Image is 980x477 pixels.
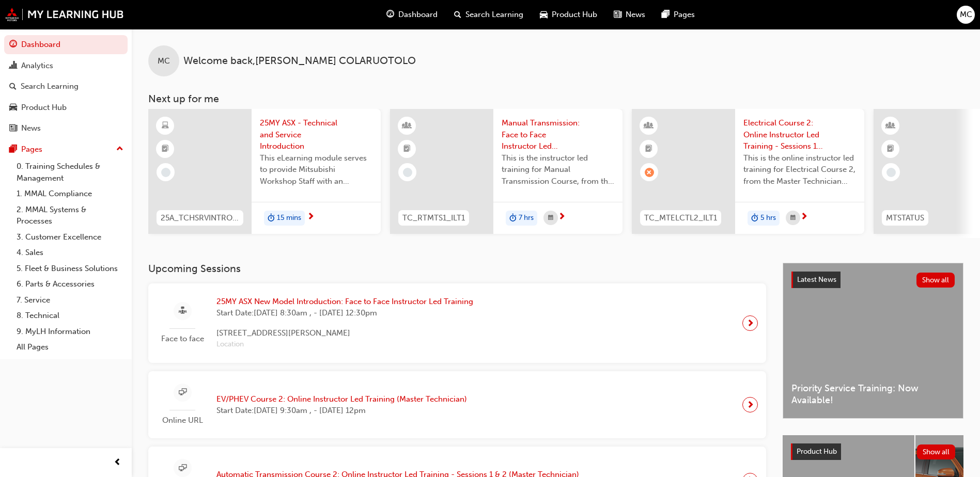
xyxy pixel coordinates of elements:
[887,119,894,133] span: learningResourceType_INSTRUCTOR_LED-icon
[4,77,128,96] a: Search Learning
[4,119,128,138] a: News
[957,6,975,24] button: MC
[12,308,128,324] a: 8. Technical
[183,55,416,67] span: Welcome back , [PERSON_NAME] COLARUOTOLO
[277,212,301,224] span: 15 mins
[558,213,566,222] span: next-icon
[9,103,17,113] span: car-icon
[9,82,17,91] span: search-icon
[21,102,67,114] div: Product Hub
[662,8,670,21] span: pages-icon
[12,229,128,245] a: 3. Customer Excellence
[509,212,517,225] span: duration-icon
[162,119,169,133] span: learningResourceType_ELEARNING-icon
[132,93,980,105] h3: Next up for me
[12,339,128,355] a: All Pages
[157,292,758,355] a: Face to face25MY ASX New Model Introduction: Face to Face Instructor Led TrainingStart Date:[DATE...
[403,142,411,156] span: booktick-icon
[21,122,41,134] div: News
[307,213,315,222] span: next-icon
[216,296,473,308] span: 25MY ASX New Model Introduction: Face to Face Instructor Led Training
[746,397,754,412] span: next-icon
[960,9,972,21] span: MC
[260,152,372,187] span: This eLearning module serves to provide Mitsubishi Workshop Staff with an introduction to the 25M...
[216,339,473,351] span: Location
[605,4,654,25] a: news-iconNews
[148,263,766,275] h3: Upcoming Sessions
[260,117,372,152] span: 25MY ASX - Technical and Service Introduction
[746,316,754,330] span: next-icon
[502,117,614,152] span: Manual Transmission: Face to Face Instructor Led Training (Registered Technician Program)
[157,415,208,426] span: Online URL
[917,444,956,459] button: Show all
[886,212,924,224] span: MTSTATUS
[4,33,128,140] button: DashboardAnalyticsSearch LearningProduct HubNews
[12,292,128,308] a: 7. Service
[916,273,955,288] button: Show all
[116,142,123,156] span: up-icon
[654,4,703,25] a: pages-iconPages
[157,333,208,345] span: Face to face
[179,462,186,475] span: sessionType_ONLINE_URL-icon
[162,142,169,156] span: booktick-icon
[386,8,394,21] span: guage-icon
[552,9,597,21] span: Product Hub
[12,245,128,261] a: 4. Sales
[216,405,467,417] span: Start Date: [DATE] 9:30am , - [DATE] 12pm
[4,140,128,159] button: Pages
[12,186,128,202] a: 1. MMAL Compliance
[760,212,776,224] span: 5 hrs
[216,327,473,339] span: [STREET_ADDRESS][PERSON_NAME]
[4,98,128,117] a: Product Hub
[540,8,548,21] span: car-icon
[446,4,532,25] a: search-iconSearch Learning
[751,212,758,225] span: duration-icon
[465,9,523,21] span: Search Learning
[158,55,170,67] span: MC
[532,4,605,25] a: car-iconProduct Hub
[157,379,758,431] a: Online URLEV/PHEV Course 2: Online Instructor Led Training (Master Technician)Start Date:[DATE] 9...
[148,109,381,234] a: 25A_TCHSRVINTRO_M25MY ASX - Technical and Service IntroductionThis eLearning module serves to pro...
[454,8,461,21] span: search-icon
[12,324,128,340] a: 9. MyLH Information
[644,212,717,224] span: TC_MTELCTL2_ILT1
[378,4,446,25] a: guage-iconDashboard
[114,456,121,469] span: prev-icon
[626,9,645,21] span: News
[743,152,856,187] span: This is the online instructor led training for Electrical Course 2, from the Master Technician Pr...
[5,8,124,21] img: mmal
[12,158,128,186] a: 0. Training Schedules & Management
[645,142,652,156] span: booktick-icon
[797,275,836,284] span: Latest News
[791,443,955,460] a: Product HubShow all
[402,212,465,224] span: TC_RTMTS1_ILT1
[9,61,17,71] span: chart-icon
[614,8,621,21] span: news-icon
[21,81,79,92] div: Search Learning
[268,212,275,225] span: duration-icon
[21,144,42,155] div: Pages
[4,56,128,75] a: Analytics
[797,447,837,456] span: Product Hub
[791,383,955,406] span: Priority Service Training: Now Available!
[9,124,17,133] span: news-icon
[886,168,896,177] span: learningRecordVerb_NONE-icon
[645,168,654,177] span: learningRecordVerb_ABSENT-icon
[390,109,623,234] a: TC_RTMTS1_ILT1Manual Transmission: Face to Face Instructor Led Training (Registered Technician Pr...
[632,109,864,234] a: TC_MTELCTL2_ILT1Electrical Course 2: Online Instructor Led Training - Sessions 1 & 2 (Master Tech...
[179,305,186,317] span: sessionType_FACE_TO_FACE-icon
[645,119,652,133] span: learningResourceType_INSTRUCTOR_LED-icon
[216,393,467,405] span: EV/PHEV Course 2: Online Instructor Led Training (Master Technician)
[161,212,239,224] span: 25A_TCHSRVINTRO_M
[403,168,412,177] span: learningRecordVerb_NONE-icon
[800,213,808,222] span: next-icon
[783,263,963,419] a: Latest NewsShow allPriority Service Training: Now Available!
[403,119,411,133] span: learningResourceType_INSTRUCTOR_LED-icon
[4,35,128,54] a: Dashboard
[9,145,17,154] span: pages-icon
[548,212,553,225] span: calendar-icon
[161,168,170,177] span: learningRecordVerb_NONE-icon
[674,9,695,21] span: Pages
[12,261,128,277] a: 5. Fleet & Business Solutions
